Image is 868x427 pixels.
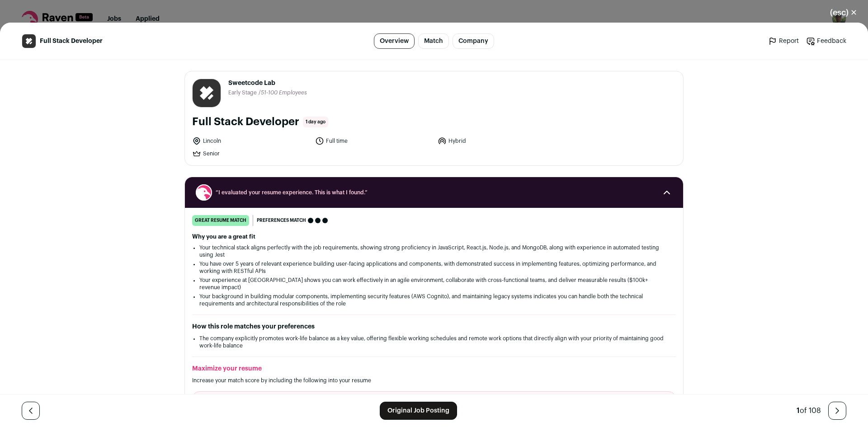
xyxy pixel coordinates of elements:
span: 1 day ago [303,117,328,127]
li: You have over 5 years of relevant experience building user-facing applications and components, wi... [199,260,669,275]
li: / [259,89,307,96]
li: Early Stage [228,89,259,96]
a: Original Job Posting [380,402,457,420]
span: Sweetcode Lab [228,79,307,88]
a: Company [453,33,494,49]
img: 7c9deb4eb0fa5d271ebc0f01ce0fcccc0d846eefda9598624e89955e96218953.jpg [22,34,36,48]
span: Preferences match [257,216,306,225]
h1: Full Stack Developer [192,115,299,129]
li: Hybrid [438,136,555,145]
img: 7c9deb4eb0fa5d271ebc0f01ce0fcccc0d846eefda9598624e89955e96218953.jpg [193,79,221,107]
span: 51-100 Employees [261,90,307,95]
h2: How this role matches your preferences [192,322,676,331]
div: great resume match [192,215,249,226]
li: Your technical stack aligns perfectly with the job requirements, showing strong proficiency in Ja... [199,244,669,258]
a: Overview [374,33,415,49]
li: Full time [315,136,433,145]
h2: Why you are a great fit [192,233,676,240]
div: of 108 [797,405,821,416]
li: Your experience at [GEOGRAPHIC_DATA] shows you can work effectively in an agile environment, coll... [199,277,669,291]
span: Full Stack Developer [40,37,103,46]
li: Lincoln [192,136,310,145]
h2: Maximize your resume [192,364,676,373]
p: Increase your match score by including the following into your resume [192,377,676,384]
li: Your background in building modular components, implementing security features (AWS Cognito), and... [199,293,669,307]
button: Close modal [819,3,868,23]
span: “I evaluated your resume experience. This is what I found.” [216,189,652,196]
a: Report [768,37,799,46]
li: Senior [192,149,310,158]
span: 1 [797,407,800,414]
a: Match [418,33,449,49]
a: Feedback [806,37,846,46]
li: The company explicitly promotes work-life balance as a key value, offering flexible working sched... [199,335,669,349]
